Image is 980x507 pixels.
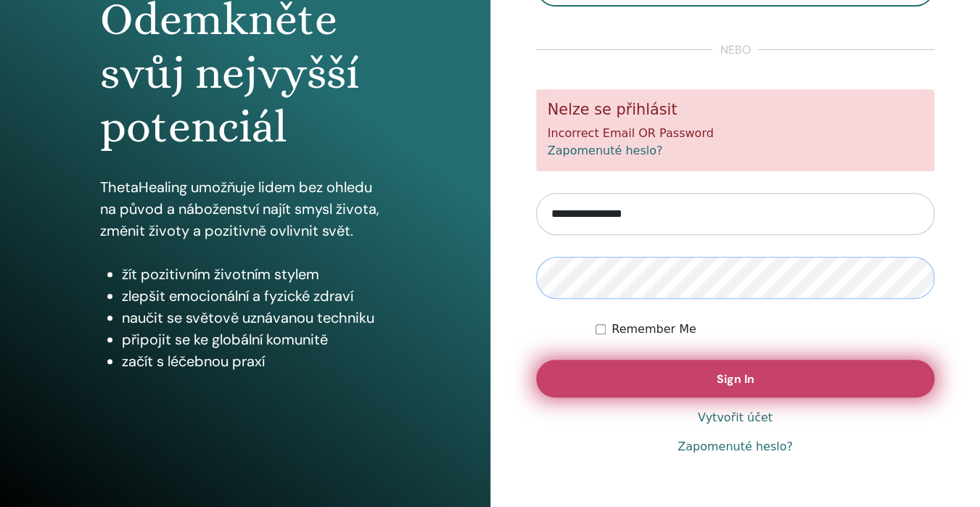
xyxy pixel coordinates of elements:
[548,144,663,157] a: Zapomenuté heslo?
[122,350,390,372] li: začít s léčebnou praxí
[100,176,390,242] p: ThetaHealing umožňuje lidem bez ohledu na původ a náboženství najít smysl života, změnit životy a...
[122,329,390,350] li: připojit se ke globální komunitě
[536,360,935,397] button: Sign In
[698,409,773,426] a: Vytvořit účet
[122,263,390,285] li: žít pozitivním životním stylem
[612,321,696,338] label: Remember Me
[712,41,757,59] span: nebo
[596,321,934,338] div: Keep me authenticated indefinitely or until I manually logout
[678,438,793,456] a: Zapomenuté heslo?
[122,307,390,329] li: naučit se světově uznávanou techniku
[716,371,754,387] span: Sign In
[548,101,923,119] h5: Nelze se přihlásit
[122,285,390,307] li: zlepšit emocionální a fyzické zdraví
[536,89,935,171] div: Incorrect Email OR Password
